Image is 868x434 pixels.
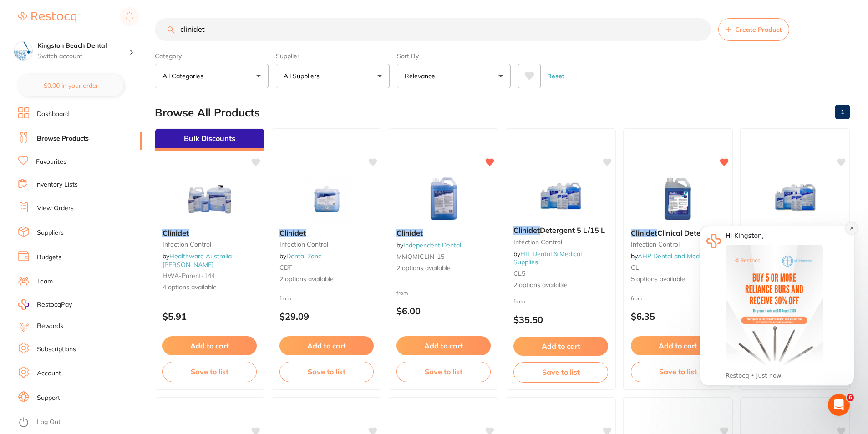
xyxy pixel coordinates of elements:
[162,241,257,248] small: Infection Control
[513,269,525,278] span: CL5
[162,272,215,280] span: HWA-parent-144
[162,362,257,382] button: Save to list
[414,176,473,222] img: Clinidet
[631,252,709,260] span: by
[37,204,74,213] a: View Orders
[396,252,444,261] span: MMQMICLIN-15
[297,176,356,222] img: Clinidet
[513,226,608,234] b: Clinidet Detergent 5 L/15 L
[513,337,608,356] button: Add to cart
[686,212,868,409] iframe: Intercom notifications message
[276,64,390,88] button: All Suppliers
[648,176,707,222] img: Clinidet Clinical Detergent
[279,362,374,382] button: Save to list
[37,110,69,119] a: Dashboard
[162,311,257,322] p: $5.91
[397,64,511,88] button: Relevance
[396,306,491,316] p: $6.00
[37,134,89,143] a: Browse Products
[279,336,374,355] button: Add to cart
[162,252,232,268] a: Healthware Australia [PERSON_NAME]
[279,228,306,237] em: Clinidet
[37,322,63,331] a: Rewards
[286,252,322,260] a: Dental Zone
[162,229,257,237] b: Clinidet
[631,241,725,248] small: infection control
[37,394,60,403] a: Support
[405,71,439,81] p: Relevance
[18,7,76,28] a: Restocq Logo
[279,241,374,248] small: Infection Control
[35,180,78,189] a: Inventory Lists
[279,263,292,272] span: CDT
[284,71,323,81] p: All Suppliers
[279,295,291,302] span: from
[37,369,61,378] a: Account
[18,75,123,96] button: $0.00 in your order
[657,228,719,237] span: Clinical Detergent
[638,252,709,260] a: AHP Dental and Medical
[396,289,408,296] span: from
[18,12,76,23] img: Restocq Logo
[37,345,76,354] a: Subscriptions
[513,362,608,382] button: Save to list
[18,299,72,310] a: RestocqPay
[18,299,29,310] img: RestocqPay
[276,52,390,60] label: Supplier
[162,283,257,292] span: 4 options available
[396,228,423,237] em: Clinidet
[735,26,782,33] span: Create Product
[396,229,491,237] b: Clinidet
[162,336,257,355] button: Add to cart
[37,277,53,286] a: Team
[37,253,61,262] a: Budgets
[279,229,374,237] b: Clinidet
[37,300,72,309] span: RestocqPay
[513,298,525,305] span: from
[37,52,129,61] p: Switch account
[540,226,605,235] span: Detergent 5 L/15 L
[396,241,461,249] span: by
[531,173,590,219] img: Clinidet Detergent 5 L/15 L
[631,295,643,302] span: from
[396,264,491,273] span: 2 options available
[631,275,725,284] span: 5 options available
[544,64,567,88] button: Reset
[396,362,491,382] button: Save to list
[718,18,789,41] button: Create Product
[180,176,239,222] img: Clinidet
[828,394,850,416] iframe: Intercom live chat
[765,173,824,219] img: Leepac Dental - Clinidet - High Quality Dental Product
[162,252,232,268] span: by
[631,362,725,382] button: Save to list
[513,314,608,325] p: $35.50
[14,42,32,60] img: Kingston Beach Dental
[631,263,639,272] span: CL
[396,336,491,355] button: Add to cart
[279,252,322,260] span: by
[631,229,725,237] b: Clinidet Clinical Detergent
[36,157,66,167] a: Favourites
[847,394,854,401] span: 6
[37,418,61,427] a: Log Out
[37,41,129,50] h4: Kingston Beach Dental
[155,129,264,151] div: Bulk Discounts
[155,52,269,60] label: Category
[631,311,725,322] p: $6.35
[162,71,207,81] p: All Categories
[513,238,608,246] small: infection control
[631,228,657,237] em: Clinidet
[18,415,139,430] button: Log Out
[155,18,711,41] input: Search Products
[279,275,374,284] span: 2 options available
[513,226,540,235] em: Clinidet
[155,106,260,119] h2: Browse All Products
